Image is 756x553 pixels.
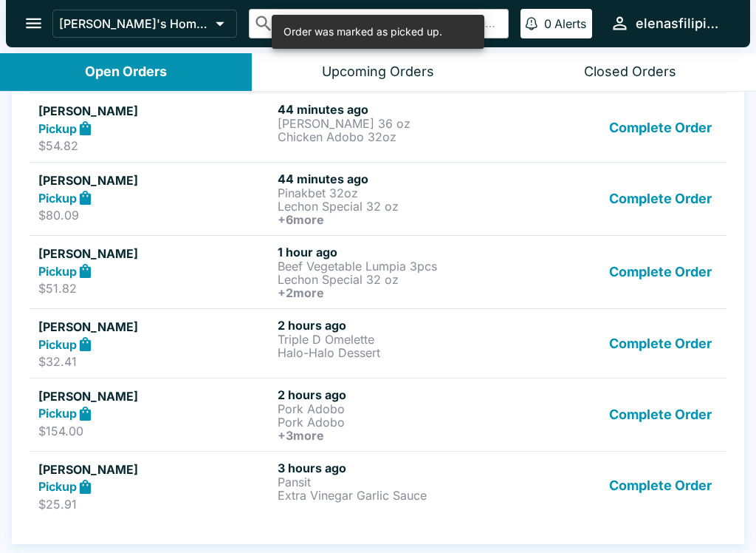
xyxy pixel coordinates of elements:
button: Complete Order [603,318,718,369]
button: [PERSON_NAME]'s Home of the Finest Filipino Foods [52,10,237,38]
p: Triple D Omelette [278,333,511,346]
p: Alerts [554,16,586,31]
a: [PERSON_NAME]Pickup$25.913 hours agoPansitExtra Vinegar Garlic SauceComplete Order [30,451,726,520]
strong: Pickup [38,264,77,279]
p: $154.00 [38,424,272,438]
button: Complete Order [603,102,718,153]
p: Pork Adobo [278,402,511,415]
strong: Pickup [38,121,77,136]
p: Extra Vinegar Garlic Sauce [278,489,511,502]
strong: Pickup [38,479,77,494]
p: $54.82 [38,138,272,153]
p: $25.91 [38,497,272,512]
strong: Pickup [38,191,77,206]
p: Pinakbet 32oz [278,186,511,200]
h6: + 6 more [278,213,511,226]
strong: Pickup [38,337,77,352]
a: [PERSON_NAME]Pickup$154.002 hours agoPork AdoboPork Adobo+3moreComplete Order [30,378,726,451]
a: [PERSON_NAME]Pickup$54.8244 minutes ago[PERSON_NAME] 36 ozChicken Adobo 32ozComplete Order [30,92,726,162]
h5: [PERSON_NAME] [38,102,272,120]
h5: [PERSON_NAME] [38,461,272,478]
h6: 2 hours ago [278,387,511,402]
p: [PERSON_NAME]'s Home of the Finest Filipino Foods [59,16,210,31]
a: [PERSON_NAME]Pickup$51.821 hour agoBeef Vegetable Lumpia 3pcsLechon Special 32 oz+2moreComplete O... [30,235,726,308]
div: Order was marked as picked up. [283,19,442,44]
h5: [PERSON_NAME] [38,387,272,405]
h5: [PERSON_NAME] [38,318,272,336]
button: Complete Order [603,387,718,442]
strong: Pickup [38,406,77,421]
a: [PERSON_NAME]Pickup$32.412 hours agoTriple D OmeletteHalo-Halo DessertComplete Order [30,308,726,378]
p: Pork Adobo [278,415,511,429]
h5: [PERSON_NAME] [38,172,272,189]
h6: 44 minutes ago [278,102,511,117]
h5: [PERSON_NAME] [38,245,272,262]
button: elenasfilipinofoods [604,7,732,39]
p: 0 [544,16,551,31]
div: Closed Orders [584,64,676,81]
a: [PERSON_NAME]Pickup$80.0944 minutes agoPinakbet 32ozLechon Special 32 oz+6moreComplete Order [30,162,726,235]
p: Lechon Special 32 oz [278,273,511,286]
button: open drawer [15,4,52,42]
p: Chicken Adobo 32oz [278,130,511,143]
button: Complete Order [603,245,718,299]
h6: + 3 more [278,429,511,442]
h6: 1 hour ago [278,245,511,259]
p: Lechon Special 32 oz [278,200,511,213]
button: Complete Order [603,461,718,512]
h6: 44 minutes ago [278,172,511,186]
h6: 2 hours ago [278,318,511,333]
h6: + 2 more [278,286,511,299]
button: Complete Order [603,172,718,226]
p: $51.82 [38,281,272,296]
p: $32.41 [38,354,272,369]
p: Beef Vegetable Lumpia 3pcs [278,259,511,273]
h6: 3 hours ago [278,461,511,475]
p: [PERSON_NAME] 36 oz [278,117,511,130]
p: Halo-Halo Dessert [278,346,511,359]
p: $80.09 [38,208,272,223]
div: elenasfilipinofoods [636,15,726,33]
div: Open Orders [85,64,167,81]
p: Pansit [278,475,511,489]
div: Upcoming Orders [322,64,434,81]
